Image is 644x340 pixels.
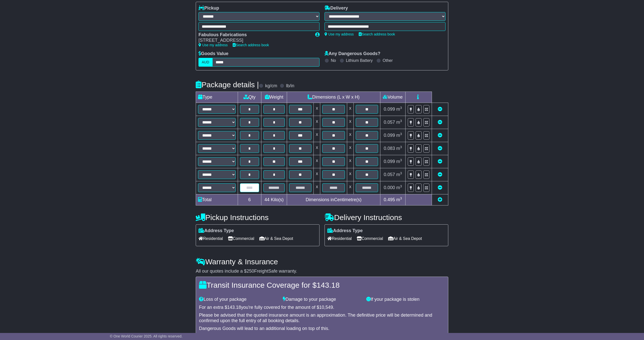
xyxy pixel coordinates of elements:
[199,326,445,331] div: Dangerous Goods will lead to an additional loading on top of this.
[227,305,241,310] span: 143.18
[198,235,223,242] span: Residential
[384,159,395,164] span: 0.099
[238,92,261,103] td: Qty
[384,107,395,112] span: 0.099
[383,58,393,63] label: Other
[347,116,353,129] td: x
[347,168,353,181] td: x
[110,334,183,338] span: © One World Courier 2025. All rights reserved.
[357,235,383,242] span: Commercial
[347,142,353,155] td: x
[400,171,402,175] sup: 3
[400,132,402,136] sup: 3
[438,120,442,125] a: Remove this item
[196,258,448,266] h4: Warranty & Insurance
[287,92,380,103] td: Dimensions (L x W x H)
[384,172,395,177] span: 0.057
[384,133,395,138] span: 0.099
[316,281,340,289] span: 143.18
[327,228,363,234] label: Address Type
[314,103,320,116] td: x
[199,305,445,310] div: For an extra $ you're fully covered for the amount of $ .
[400,158,402,162] sup: 3
[396,107,402,112] span: m
[438,185,442,190] a: Remove this item
[314,168,320,181] td: x
[346,58,373,63] label: Lithium Battery
[331,58,336,63] label: No
[314,155,320,168] td: x
[384,120,395,125] span: 0.057
[396,120,402,125] span: m
[196,80,259,89] h4: Package details |
[388,235,422,242] span: Air & Sea Depot
[259,235,293,242] span: Air & Sea Depot
[438,197,442,202] a: Add new item
[199,281,445,289] h4: Transit Insurance Coverage for $
[438,133,442,138] a: Remove this item
[287,194,380,205] td: Dimensions in Centimetre(s)
[384,185,395,190] span: 0.000
[233,43,269,47] a: Search address book
[265,83,277,89] label: kg/cm
[400,106,402,110] sup: 3
[396,172,402,177] span: m
[325,213,448,222] h4: Delivery Instructions
[261,92,287,103] td: Weight
[228,235,254,242] span: Commercial
[319,305,333,310] span: 10,549
[396,146,402,151] span: m
[314,129,320,142] td: x
[396,185,402,190] span: m
[438,172,442,177] a: Remove this item
[198,32,310,38] div: Fabulous Fabrications
[264,197,269,202] span: 44
[325,32,354,36] a: Use my address
[198,43,228,47] a: Use my address
[438,146,442,151] a: Remove this item
[327,235,352,242] span: Residential
[325,6,348,11] label: Delivery
[314,116,320,129] td: x
[347,155,353,168] td: x
[198,58,213,67] label: AUD
[384,146,395,151] span: 0.083
[400,184,402,188] sup: 3
[198,6,219,11] label: Pickup
[196,297,280,302] div: Loss of your package
[198,51,228,57] label: Goods Value
[198,38,310,43] div: [STREET_ADDRESS]
[199,313,445,323] div: Please be advised that the quoted insurance amount is an approximation. The definitive price will...
[384,197,395,202] span: 0.495
[359,32,395,36] a: Search address book
[347,103,353,116] td: x
[347,129,353,142] td: x
[325,51,380,57] label: Any Dangerous Goods?
[196,269,448,274] div: All our quotes include a $ FreightSafe warranty.
[198,228,234,234] label: Address Type
[347,181,353,194] td: x
[400,119,402,123] sup: 3
[400,196,402,200] sup: 3
[280,297,364,302] div: Damage to your package
[286,83,294,89] label: lb/in
[261,194,287,205] td: Kilo(s)
[396,159,402,164] span: m
[380,92,405,103] td: Volume
[364,297,448,302] div: If your package is stolen
[396,197,402,202] span: m
[438,159,442,164] a: Remove this item
[247,269,254,274] span: 250
[196,213,319,222] h4: Pickup Instructions
[396,133,402,138] span: m
[314,181,320,194] td: x
[400,145,402,149] sup: 3
[196,92,238,103] td: Type
[314,142,320,155] td: x
[238,194,261,205] td: 6
[196,194,238,205] td: Total
[438,107,442,112] a: Remove this item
